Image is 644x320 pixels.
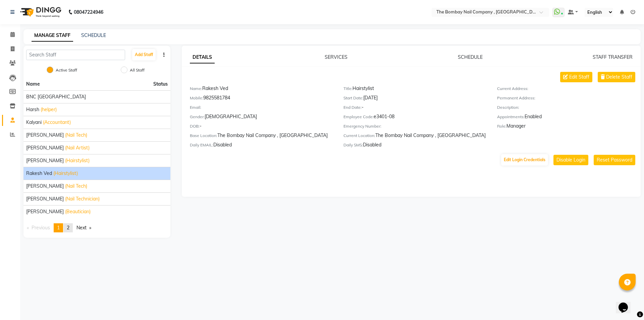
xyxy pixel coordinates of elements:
[65,183,87,190] span: (Nail Tech)
[343,114,374,120] label: Employee Code:
[190,123,200,129] label: DOB:
[26,106,39,113] span: Harsh
[343,104,487,113] div: -
[190,85,333,94] div: Rakesh Ved
[153,81,168,88] span: Status
[190,95,203,101] label: Mobile:
[26,50,125,60] input: Search Staff
[343,141,487,151] div: Disabled
[74,3,103,21] b: 08047224946
[73,223,95,232] a: Next
[569,74,589,81] span: Edit Staff
[343,132,487,141] div: The Bombay Nail Company , [GEOGRAPHIC_DATA]
[53,170,78,177] span: (Hairstylist)
[343,94,487,104] div: [DATE]
[26,195,64,202] span: [PERSON_NAME]
[598,72,635,82] button: Delete Staff
[190,114,205,120] label: Gender:
[190,86,202,92] label: Name:
[26,119,42,126] span: Kalyani
[343,86,353,92] label: Title:
[501,154,548,166] button: Edit Login Credentials
[26,170,52,177] span: Rakesh Ved
[130,67,145,73] label: All Staff
[26,157,64,164] span: [PERSON_NAME]
[56,67,77,73] label: Active Staff
[32,225,50,231] span: Previous
[65,132,87,139] span: (Nail Tech)
[497,113,641,123] div: Enabled
[190,104,201,110] label: Email:
[190,142,213,148] label: Daily EMAIL:
[190,123,333,132] div: -
[26,144,64,151] span: [PERSON_NAME]
[343,133,375,139] label: Current Location:
[190,133,217,139] label: Base Location:
[497,104,519,110] label: Description:
[606,74,632,81] span: Delete Staff
[81,32,106,38] a: SCHEDULE
[190,94,333,104] div: 9825581784
[497,95,535,101] label: Permanent Address:
[497,123,506,129] label: Role:
[190,132,333,141] div: The Bombay Nail Company , [GEOGRAPHIC_DATA]
[26,132,64,139] span: [PERSON_NAME]
[594,155,635,165] button: Reset Password
[190,113,333,123] div: [DEMOGRAPHIC_DATA]
[190,141,333,151] div: Disabled
[41,106,57,113] span: (helper)
[497,86,528,92] label: Current Address:
[343,104,362,110] label: End Date:
[343,85,487,94] div: Hairstylist
[26,183,64,190] span: [PERSON_NAME]
[26,93,86,100] span: BNC [GEOGRAPHIC_DATA]
[593,54,633,60] a: STAFF TRANSFER
[343,113,487,123] div: e3401-08
[57,225,60,231] span: 1
[65,157,90,164] span: (Hairstylist)
[65,144,90,151] span: (Nail Artist)
[132,49,156,60] button: Add Staff
[497,123,641,132] div: Manager
[497,114,525,120] label: Appointments:
[553,155,588,165] button: Disable Login
[65,195,100,202] span: (Nail Technician)
[32,30,73,42] a: MANAGE STAFF
[26,208,64,215] span: [PERSON_NAME]
[190,51,215,63] a: DETAILS
[343,142,363,148] label: Daily SMS:
[458,54,483,60] a: SCHEDULE
[560,72,592,82] button: Edit Staff
[26,81,40,87] span: Name
[43,119,71,126] span: (Accountant)
[343,123,381,129] label: Emergency Number:
[23,223,170,232] nav: Pagination
[325,54,347,60] a: SERVICES
[17,3,63,21] img: logo
[65,208,91,215] span: (Beautician)
[67,225,69,231] span: 2
[616,293,637,313] iframe: chat widget
[343,95,363,101] label: Start Date:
